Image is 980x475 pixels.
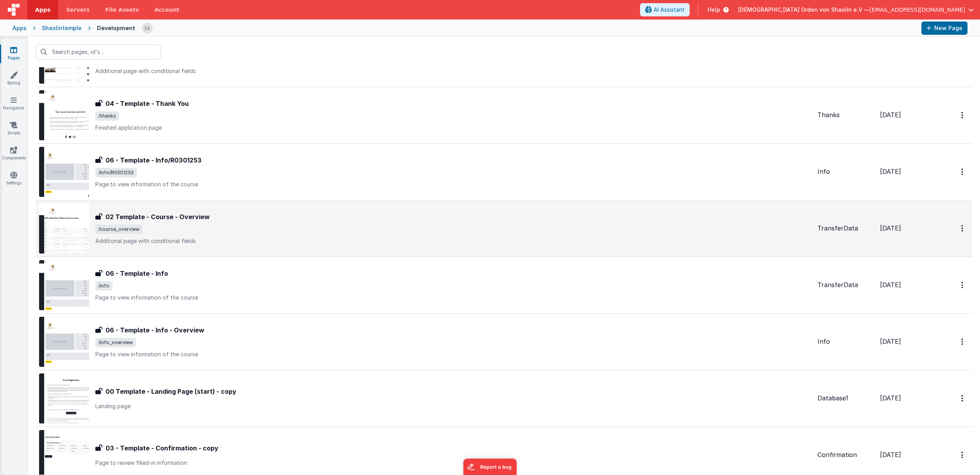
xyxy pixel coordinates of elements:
span: [DATE] [880,451,901,459]
button: Options [957,107,969,123]
span: [DATE] [880,224,901,232]
p: Additional page with conditional fields [95,67,811,75]
span: Apps [35,6,50,14]
p: Page to view information of the course [95,180,811,188]
span: [DATE] [880,168,901,175]
h3: 00 Template - Landing Page (start) - copy [106,387,236,396]
span: [DATE] [880,281,901,289]
h3: 06 - Template - Info/R0301253 [106,155,202,165]
button: [DEMOGRAPHIC_DATA] Orden von Shaolin e.V — [EMAIL_ADDRESS][DOMAIN_NAME] [738,6,974,14]
div: TransferData [817,280,874,289]
img: e3e1eaaa3c942e69edc95d4236ce57bf [142,23,153,34]
p: Page to view information of the course [95,350,811,358]
span: AI Assistant [654,6,685,14]
span: Help [708,6,720,14]
div: Development [97,24,135,32]
div: TransferData [817,224,874,233]
p: Finished application page [95,124,811,132]
div: Apps [13,24,27,32]
span: /info [95,281,113,291]
div: Thanks [817,111,874,120]
button: Options [957,220,969,236]
button: New Page [921,21,967,35]
div: Info [817,337,874,346]
p: Landing page [95,402,811,410]
span: [DATE] [880,394,901,402]
div: Info [817,167,874,176]
button: Options [957,277,969,293]
span: /course_overview [95,225,143,234]
button: Options [957,334,969,350]
span: File Assets [106,6,139,14]
div: Database1 [817,394,874,403]
span: [EMAIL_ADDRESS][DOMAIN_NAME] [869,6,965,14]
h3: 02 Template - Course - Overview [106,212,210,221]
span: [DEMOGRAPHIC_DATA] Orden von Shaolin e.V — [738,6,869,14]
p: Page to review filled-in information [95,459,811,467]
button: Options [957,164,969,180]
span: /thanks [95,111,119,121]
p: Page to view information of the course [95,294,811,302]
span: Servers [66,6,89,14]
h3: 06 - Template - Info [106,269,168,278]
span: /info_overview [95,338,136,347]
div: Confirmation [817,450,874,459]
h3: 04 - Template - Thank You [106,99,189,108]
span: /info/R0301253 [95,168,137,177]
div: Shaolintemple [42,24,82,32]
button: Options [957,390,969,406]
span: [DATE] [880,111,901,119]
iframe: Marker.io feedback button [463,459,517,475]
button: AI Assistant [640,3,690,16]
h3: 06 - Template - Info - Overview [106,325,204,335]
input: Search pages, id's ... [36,45,161,59]
p: Additional page with conditional fields [95,237,811,245]
span: [DATE] [880,337,901,345]
button: Options [957,447,969,463]
h3: 03 - Template - Confirmation - copy [106,443,218,453]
